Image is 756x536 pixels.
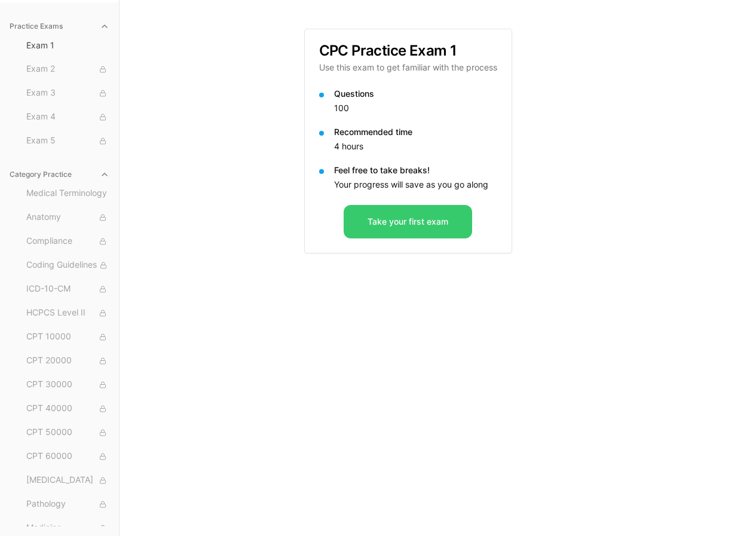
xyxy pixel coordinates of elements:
[26,39,109,51] span: Exam 1
[26,187,109,200] span: Medical Terminology
[22,108,114,127] button: Exam 4
[22,471,114,490] button: [MEDICAL_DATA]
[22,256,114,275] button: Coding Guidelines
[26,211,109,224] span: Anatomy
[26,330,109,344] span: CPT 10000
[22,84,114,103] button: Exam 3
[5,165,114,184] button: Category Practice
[26,307,109,320] span: HCPCS Level II
[26,402,109,415] span: CPT 40000
[319,62,497,73] p: Use this exam to get familiar with the process
[26,450,109,463] span: CPT 60000
[334,88,497,100] p: Questions
[22,184,114,203] button: Medical Terminology
[334,164,497,176] p: Feel free to take breaks!
[22,423,114,442] button: CPT 50000
[22,399,114,418] button: CPT 40000
[26,235,109,248] span: Compliance
[26,283,109,296] span: ICD-10-CM
[22,304,114,323] button: HCPCS Level II
[26,259,109,272] span: Coding Guidelines
[26,474,109,487] span: [MEDICAL_DATA]
[344,205,472,238] button: Take your first exam
[22,351,114,370] button: CPT 20000
[22,60,114,79] button: Exam 2
[22,36,114,55] button: Exam 1
[334,179,497,191] p: Your progress will save as you go along
[26,134,109,148] span: Exam 5
[26,111,109,124] span: Exam 4
[319,44,497,58] h3: CPC Practice Exam 1
[26,63,109,76] span: Exam 2
[22,327,114,347] button: CPT 10000
[22,208,114,227] button: Anatomy
[22,232,114,251] button: Compliance
[26,378,109,391] span: CPT 30000
[334,126,497,138] p: Recommended time
[334,140,497,152] p: 4 hours
[26,87,109,100] span: Exam 3
[22,447,114,466] button: CPT 60000
[22,280,114,299] button: ICD-10-CM
[26,522,109,535] span: Medicine
[22,375,114,394] button: CPT 30000
[22,495,114,514] button: Pathology
[5,17,114,36] button: Practice Exams
[334,102,497,114] p: 100
[26,426,109,439] span: CPT 50000
[26,498,109,511] span: Pathology
[22,131,114,151] button: Exam 5
[26,354,109,367] span: CPT 20000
